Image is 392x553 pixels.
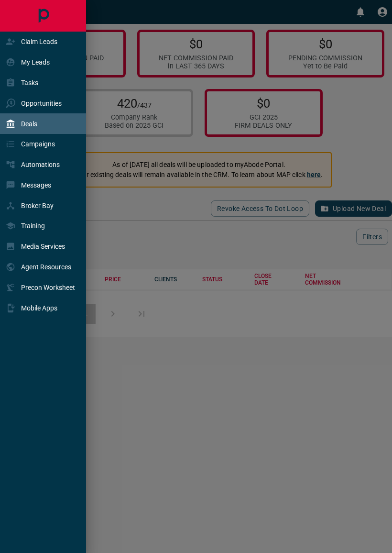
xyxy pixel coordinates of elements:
[21,304,57,312] p: Mobile Apps
[21,202,54,210] p: Broker Bay
[21,140,55,148] p: Campaigns
[21,263,71,271] p: Agent Resources
[21,222,45,230] p: Training
[21,161,60,168] p: Automations
[21,181,51,189] p: Messages
[21,120,37,128] p: Deals
[21,243,65,250] p: Media Services
[21,100,62,107] p: Opportunities
[21,58,50,66] p: My Leads
[21,79,38,87] p: Tasks
[21,284,75,291] p: Precon Worksheet
[33,5,54,27] a: Main Page
[21,38,57,45] p: Claim Leads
